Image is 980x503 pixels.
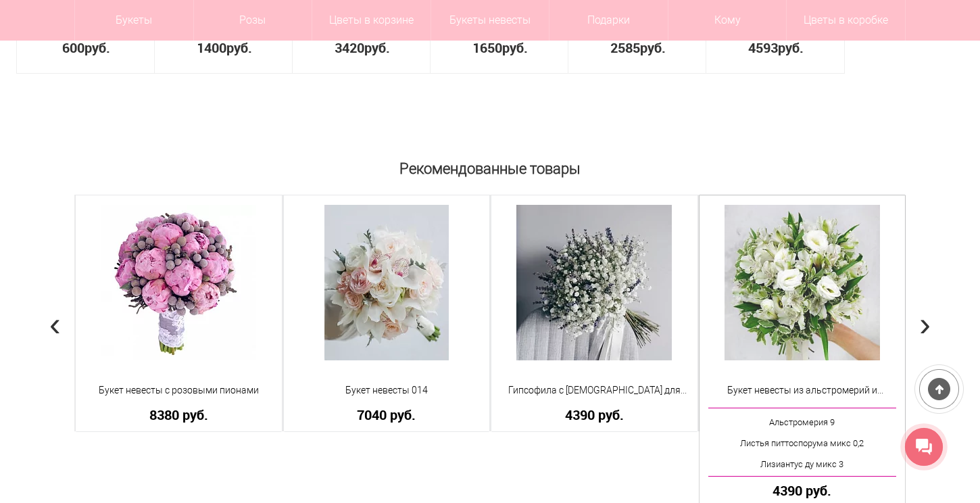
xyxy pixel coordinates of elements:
span: руб. [640,39,666,57]
p: Листья питтоспорума микс 0,2 [708,436,897,450]
span: Next [919,304,931,343]
a: 7040 руб. [293,408,481,422]
span: 4593 [748,39,778,57]
span: руб. [84,39,110,57]
h2: Рекомендованные товары [74,154,906,177]
p: Альстромерия 9 [708,415,897,429]
span: руб. [364,39,390,57]
span: руб. [226,39,252,57]
a: 4390 руб. [500,408,689,422]
span: руб. [502,39,528,57]
a: Гипсофила с [DEMOGRAPHIC_DATA] для невесты [500,383,689,398]
span: руб. [778,39,804,57]
a: 4390 руб. [708,483,897,498]
img: Букет невесты из альстромерий и эустомы [725,205,880,360]
span: 600 [62,39,84,57]
a: Букет невесты 014 [293,383,481,398]
span: 3420 [335,39,364,57]
span: Previous [49,304,61,343]
img: Гипсофила с лавандой для невесты [516,205,672,360]
span: 1650 [472,39,502,57]
p: Лизиантус ду микс 3 [708,457,897,471]
img: Букет невесты 014 [324,205,449,360]
span: 2585 [610,39,640,57]
a: Букет невесты из альстромерий и эустомы [708,383,897,398]
img: Букет невесты с розовыми пионами [101,205,256,360]
span: 1400 [197,39,226,57]
a: Альстромерия 9 Листья питтоспорума микс 0,2 Лизиантус ду микс 3 [708,408,897,477]
a: Букет невесты с розовыми пионами [84,383,273,398]
a: 8380 руб. [84,408,273,422]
